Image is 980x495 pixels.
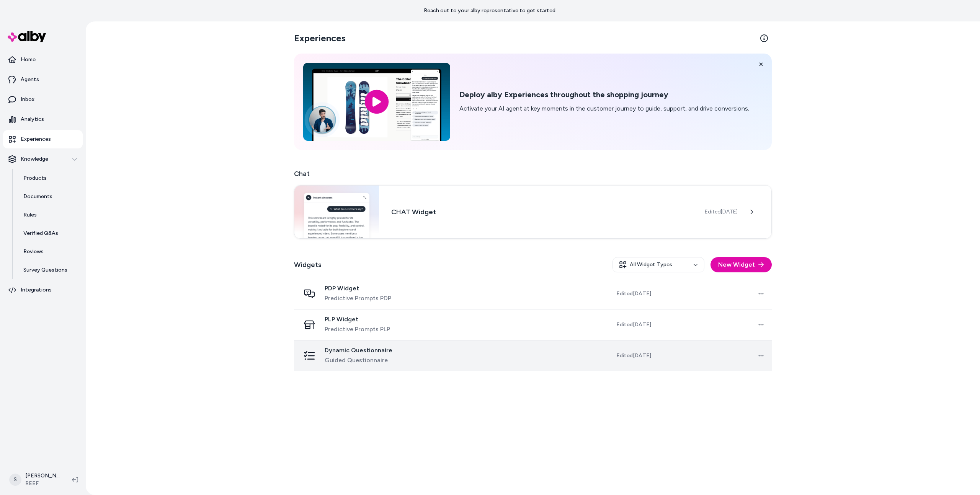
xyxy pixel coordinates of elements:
button: Knowledge [3,150,83,168]
span: REEF [25,480,60,487]
p: Survey Questions [23,266,67,274]
p: Analytics [21,116,44,123]
p: Integrations [21,286,52,294]
a: Products [16,169,83,187]
span: Edited [DATE] [705,208,738,216]
p: Reviews [23,248,44,256]
span: Predictive Prompts PDP [325,294,391,303]
span: PDP Widget [325,285,391,292]
h2: Deploy alby Experiences throughout the shopping journey [459,90,749,99]
a: Analytics [3,110,83,129]
span: PLP Widget [325,316,390,323]
span: Dynamic Questionnaire [325,347,392,354]
h2: Chat [294,168,772,179]
p: Activate your AI agent at key moments in the customer journey to guide, support, and drive conver... [459,104,749,113]
img: alby Logo [8,31,46,42]
a: Chat widgetCHAT WidgetEdited[DATE] [294,185,772,239]
p: Rules [23,211,37,219]
p: Reach out to your alby representative to get started. [424,7,557,15]
p: Agents [21,76,39,83]
p: Products [23,174,47,182]
span: Edited [DATE] [616,352,651,360]
button: New Widget [710,257,772,272]
h2: Experiences [294,32,346,44]
span: Predictive Prompts PLP [325,325,390,334]
a: Rules [16,206,83,224]
button: All Widget Types [612,257,704,272]
p: Documents [23,193,52,200]
a: Survey Questions [16,261,83,279]
img: Chat widget [294,186,379,238]
button: S[PERSON_NAME]REEF [5,467,66,492]
p: [PERSON_NAME] [25,472,60,480]
span: S [9,474,21,486]
h2: Widgets [294,259,322,270]
a: Integrations [3,281,83,299]
a: Documents [16,187,83,206]
p: Verified Q&As [23,230,58,237]
p: Experiences [21,135,51,143]
h3: CHAT Widget [391,207,693,217]
span: Edited [DATE] [616,290,651,298]
a: Experiences [3,130,83,148]
span: Guided Questionnaire [325,356,392,365]
span: Edited [DATE] [616,321,651,329]
a: Verified Q&As [16,224,83,243]
p: Inbox [21,96,34,103]
a: Agents [3,70,83,89]
a: Reviews [16,243,83,261]
p: Home [21,56,36,64]
p: Knowledge [21,155,48,163]
a: Inbox [3,90,83,109]
a: Home [3,50,83,69]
